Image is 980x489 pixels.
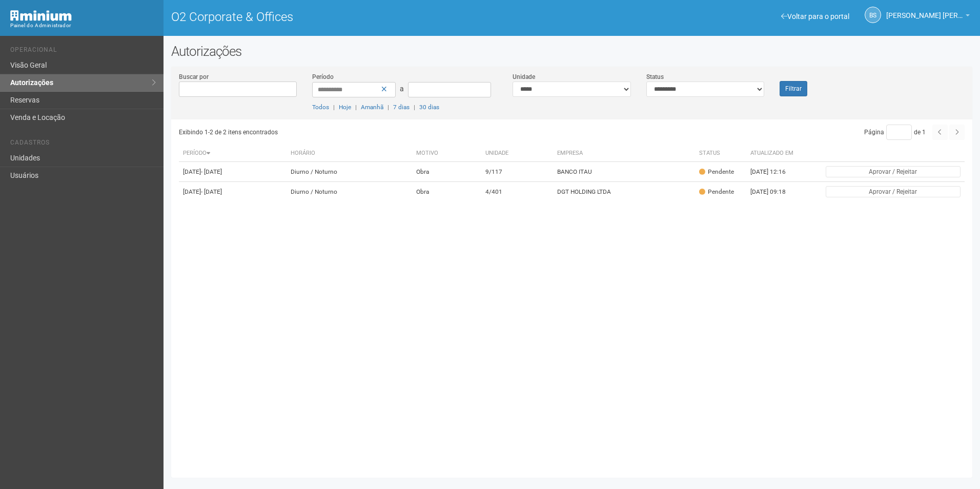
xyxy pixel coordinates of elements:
[781,12,849,21] a: Voltar para o portal
[699,168,734,176] div: Pendente
[171,10,564,24] h1: O2 Corporate & Offices
[481,145,553,162] th: Unidade
[695,145,746,162] th: Status
[201,188,222,195] span: - [DATE]
[886,13,970,21] a: [PERSON_NAME] [PERSON_NAME]
[553,162,695,182] td: BANCO ITAU
[312,72,334,81] label: Período
[553,182,695,202] td: DGT HOLDING LTDA
[10,139,156,150] li: Cadastros
[171,44,972,59] h2: Autorizações
[865,7,881,23] a: Bs
[419,104,439,111] a: 30 dias
[179,182,287,202] td: [DATE]
[746,162,803,182] td: [DATE] 12:16
[287,145,412,162] th: Horário
[481,162,553,182] td: 9/117
[553,145,695,162] th: Empresa
[393,104,410,111] a: 7 dias
[886,2,963,19] span: BIANKA souza cruz cavalcanti
[780,81,807,96] button: Filtrar
[179,162,287,182] td: [DATE]
[179,72,209,81] label: Buscar por
[179,145,287,162] th: Período
[10,10,72,21] img: Minium
[333,104,335,111] span: |
[699,188,734,196] div: Pendente
[513,72,535,81] label: Unidade
[412,162,481,182] td: Obra
[10,21,156,30] div: Painel do Administrador
[412,145,481,162] th: Motivo
[646,72,664,81] label: Status
[746,145,803,162] th: Atualizado em
[287,182,412,202] td: Diurno / Noturno
[826,186,961,197] button: Aprovar / Rejeitar
[414,104,415,111] span: |
[481,182,553,202] td: 4/401
[412,182,481,202] td: Obra
[201,168,222,175] span: - [DATE]
[361,104,383,111] a: Amanhã
[400,85,404,93] span: a
[355,104,357,111] span: |
[312,104,329,111] a: Todos
[10,46,156,57] li: Operacional
[826,166,961,177] button: Aprovar / Rejeitar
[179,125,568,140] div: Exibindo 1-2 de 2 itens encontrados
[387,104,389,111] span: |
[746,182,803,202] td: [DATE] 09:18
[339,104,351,111] a: Hoje
[864,129,926,136] span: Página de 1
[287,162,412,182] td: Diurno / Noturno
